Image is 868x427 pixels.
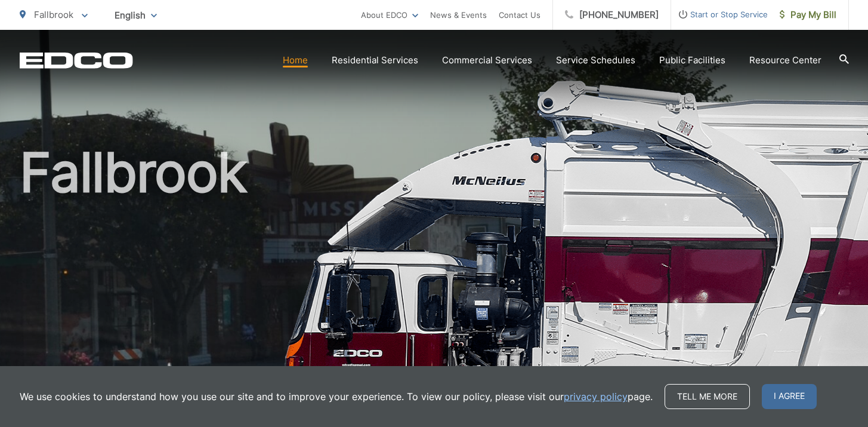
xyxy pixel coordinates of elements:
[665,384,750,409] a: Tell me more
[106,5,166,26] span: English
[20,52,133,69] a: EDCD logo. Return to the homepage.
[499,8,540,22] a: Contact Us
[762,384,817,409] span: I agree
[442,53,532,67] a: Commercial Services
[564,389,628,404] a: privacy policy
[749,53,821,67] a: Resource Center
[332,53,418,67] a: Residential Services
[780,8,836,22] span: Pay My Bill
[659,53,725,67] a: Public Facilities
[430,8,487,22] a: News & Events
[283,53,308,67] a: Home
[34,9,73,20] span: Fallbrook
[20,389,653,404] p: We use cookies to understand how you use our site and to improve your experience. To view our pol...
[556,53,635,67] a: Service Schedules
[361,8,418,22] a: About EDCO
